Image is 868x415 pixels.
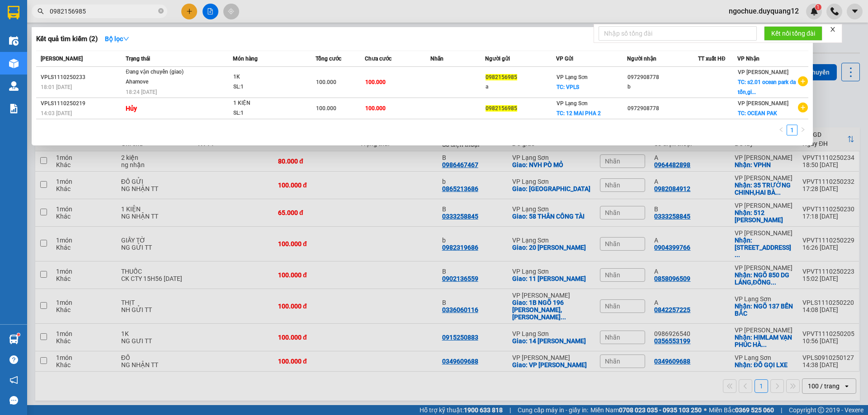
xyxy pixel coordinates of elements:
[627,82,698,92] div: b
[126,77,193,87] div: Ahamove
[41,99,123,108] div: VPLS1110250219
[627,73,698,82] div: 0972908778
[627,104,698,113] div: 0972908778
[776,125,787,135] li: Previous Page
[485,56,510,62] span: Người gửi
[787,125,797,135] li: 1
[764,26,822,41] button: Kết nối tổng đài
[233,98,301,108] div: 1 KIỆN
[158,7,164,16] span: close-circle
[9,355,18,364] span: question-circle
[316,79,336,85] span: 100.000
[798,76,808,86] span: plus-circle
[233,108,301,118] div: SL: 1
[797,125,808,135] li: Next Page
[486,105,517,112] span: 0982156985
[557,110,601,117] span: TC: 12 MAI PHA 2
[126,89,157,95] span: 18:24 [DATE]
[9,335,19,344] img: warehouse-icon
[797,125,808,135] button: right
[9,396,18,405] span: message
[9,36,19,46] img: warehouse-icon
[798,103,808,112] span: plus-circle
[778,127,784,132] span: left
[126,67,193,77] div: Đang vận chuyển (giao)
[365,56,392,62] span: Chưa cước
[126,105,137,112] strong: Hủy
[486,74,517,80] span: 0982156985
[738,69,788,75] span: VP [PERSON_NAME]
[737,56,759,62] span: VP Nhận
[557,74,588,80] span: VP Lạng Sơn
[556,56,573,62] span: VP Gửi
[9,376,18,384] span: notification
[36,34,98,44] h3: Kết quả tìm kiếm ( 2 )
[9,59,19,68] img: warehouse-icon
[738,100,788,107] span: VP [PERSON_NAME]
[557,100,588,107] span: VP Lạng Sơn
[41,73,123,82] div: VPLS1110250233
[233,82,301,92] div: SL: 1
[365,105,386,112] span: 100.000
[771,28,815,38] span: Kết nối tổng đài
[365,79,386,85] span: 100.000
[776,125,787,135] button: left
[233,72,301,82] div: 1K
[98,32,137,46] button: Bộ lọcdown
[830,26,836,33] span: close
[627,56,656,62] span: Người nhận
[787,125,797,135] a: 1
[9,81,19,91] img: warehouse-icon
[38,8,44,14] span: search
[698,56,726,62] span: TT xuất HĐ
[800,127,806,132] span: right
[105,35,129,42] strong: Bộ lọc
[41,84,72,90] span: 18:01 [DATE]
[17,333,20,336] sup: 1
[430,56,443,62] span: Nhãn
[158,8,164,14] span: close-circle
[50,6,156,16] input: Tìm tên, số ĐT hoặc mã đơn
[316,56,341,62] span: Tổng cước
[738,79,796,95] span: TC: s2.01 ocean park đa tốn,gi...
[316,105,336,112] span: 100.000
[126,56,150,62] span: Trạng thái
[123,36,129,42] span: down
[8,6,19,19] img: logo-vxr
[486,82,556,92] div: a
[41,56,83,62] span: [PERSON_NAME]
[738,110,777,117] span: TC: OCEAN PAK
[233,56,258,62] span: Món hàng
[599,26,757,41] input: Nhập số tổng đài
[9,104,19,113] img: solution-icon
[557,84,579,90] span: TC: VPLS
[41,110,72,117] span: 14:03 [DATE]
